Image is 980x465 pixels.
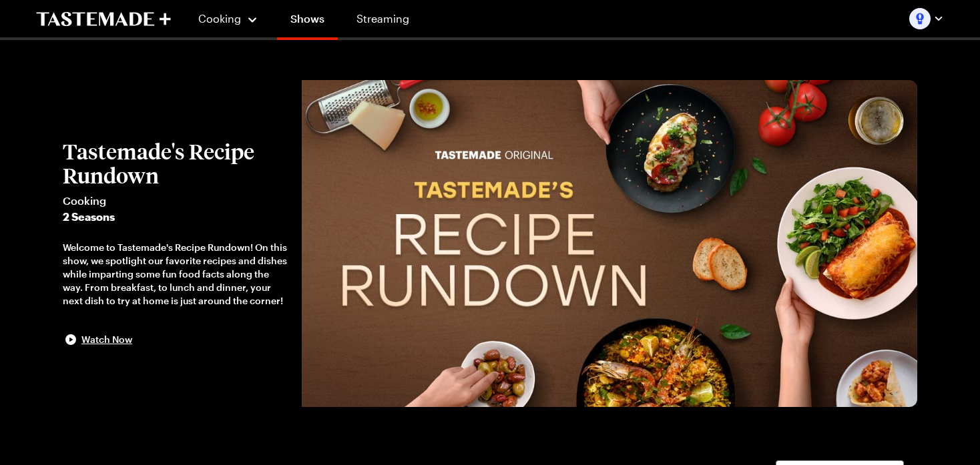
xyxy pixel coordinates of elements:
span: Cooking [63,193,288,209]
button: Cooking [198,3,258,35]
img: Profile picture [909,8,931,29]
span: Watch Now [81,333,132,346]
span: Cooking [198,12,241,25]
a: Shows [277,3,338,40]
span: 2 Seasons [63,209,288,225]
button: Tastemade's Recipe RundownCooking2 SeasonsWelcome to Tastemade's Recipe Rundown! On this show, we... [63,139,288,348]
a: To Tastemade Home Page [36,11,171,27]
button: Profile picture [909,8,944,29]
img: Tastemade's Recipe Rundown [302,80,917,407]
h2: Tastemade's Recipe Rundown [63,139,288,187]
div: Welcome to Tastemade's Recipe Rundown! On this show, we spotlight our favorite recipes and dishes... [63,241,288,308]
